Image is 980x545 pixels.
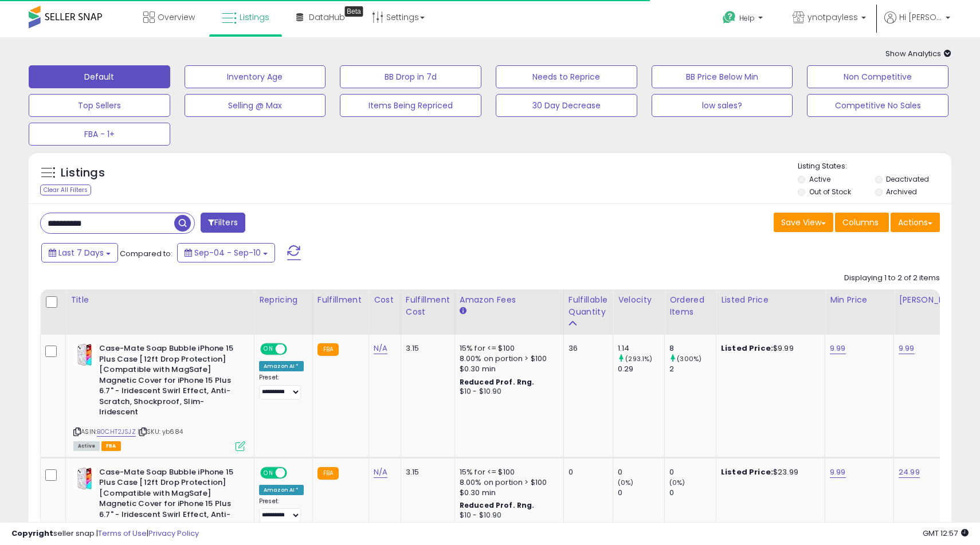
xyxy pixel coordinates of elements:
[721,467,816,477] div: $23.99
[261,344,276,354] span: ON
[807,11,858,23] span: ynotpayless
[194,247,261,258] span: Sep-04 - Sep-10
[739,13,755,23] span: Help
[899,11,942,23] span: Hi [PERSON_NAME]
[374,343,387,354] a: N/A
[309,11,345,23] span: DataHub
[669,294,711,318] div: Ordered Items
[569,467,604,477] div: 0
[406,294,450,318] div: Fulfillment Cost
[669,467,716,477] div: 0
[798,161,951,172] p: Listing States:
[652,65,793,88] button: BB Price Below Min
[285,468,304,477] span: OFF
[677,354,701,363] small: (300%)
[891,213,940,232] button: Actions
[923,528,969,539] span: 2025-09-18 12:57 GMT
[809,174,830,184] label: Active
[669,343,716,354] div: 8
[138,427,183,436] span: | SKU: yb684
[99,343,238,421] b: Case-Mate Soap Bubble iPhone 15 Plus Case [12ft Drop Protection] [Compatible with MagSafe] Magnet...
[714,2,774,37] a: Help
[460,364,555,374] div: $0.30 min
[11,528,199,539] div: seller snap | |
[618,343,664,354] div: 1.14
[460,294,559,306] div: Amazon Fees
[406,467,446,477] div: 3.15
[11,528,53,539] strong: Copyright
[886,174,929,184] label: Deactivated
[148,528,199,539] a: Privacy Policy
[460,377,535,387] b: Reduced Prof. Rng.
[722,10,736,25] i: Get Help
[807,94,948,117] button: Competitive No Sales
[774,213,833,232] button: Save View
[899,294,967,306] div: [PERSON_NAME]
[721,343,773,354] b: Listed Price:
[721,466,773,477] b: Listed Price:
[460,488,555,498] div: $0.30 min
[721,343,816,354] div: $9.99
[259,497,304,523] div: Preset:
[259,374,304,399] div: Preset:
[185,94,326,117] button: Selling @ Max
[618,364,664,374] div: 0.29
[899,466,920,478] a: 24.99
[261,468,276,477] span: ON
[618,478,634,487] small: (0%)
[842,217,879,228] span: Columns
[340,65,481,88] button: BB Drop in 7d
[374,466,387,478] a: N/A
[809,187,851,197] label: Out of Stock
[721,294,820,306] div: Listed Price
[29,65,170,88] button: Default
[98,528,147,539] a: Terms of Use
[406,343,446,354] div: 3.15
[830,294,889,306] div: Min Price
[830,466,846,478] a: 9.99
[460,467,555,477] div: 15% for <= $100
[807,65,948,88] button: Non Competitive
[460,477,555,488] div: 8.00% on portion > $100
[618,467,664,477] div: 0
[340,94,481,117] button: Items Being Repriced
[886,187,917,197] label: Archived
[61,165,105,181] h5: Listings
[73,343,96,366] img: 41FVaBvIZWL._SL40_.jpg
[29,123,170,146] button: FBA - 1+
[885,48,951,59] span: Show Analytics
[460,343,555,354] div: 15% for <= $100
[40,185,91,195] div: Clear All Filters
[101,441,121,451] span: FBA
[70,294,249,306] div: Title
[285,344,304,354] span: OFF
[259,361,304,371] div: Amazon AI *
[669,488,716,498] div: 0
[317,467,339,480] small: FBA
[830,343,846,354] a: 9.99
[460,500,535,510] b: Reduced Prof. Rng.
[259,485,304,495] div: Amazon AI *
[669,364,716,374] div: 2
[99,467,238,544] b: Case-Mate Soap Bubble iPhone 15 Plus Case [12ft Drop Protection] [Compatible with MagSafe] Magnet...
[460,354,555,364] div: 8.00% on portion > $100
[460,511,555,520] div: $10 - $10.90
[29,94,170,117] button: Top Sellers
[569,343,604,354] div: 36
[177,243,275,262] button: Sep-04 - Sep-10
[201,213,245,233] button: Filters
[374,294,396,306] div: Cost
[460,387,555,397] div: $10 - $10.90
[73,467,96,490] img: 41FVaBvIZWL._SL40_.jpg
[259,294,308,306] div: Repricing
[569,294,608,318] div: Fulfillable Quantity
[317,294,364,306] div: Fulfillment
[835,213,889,232] button: Columns
[460,306,467,316] small: Amazon Fees.
[97,427,136,437] a: B0CHT2JSJZ
[185,65,326,88] button: Inventory Age
[652,94,793,117] button: low sales?
[618,294,660,306] div: Velocity
[158,11,195,23] span: Overview
[240,11,269,23] span: Listings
